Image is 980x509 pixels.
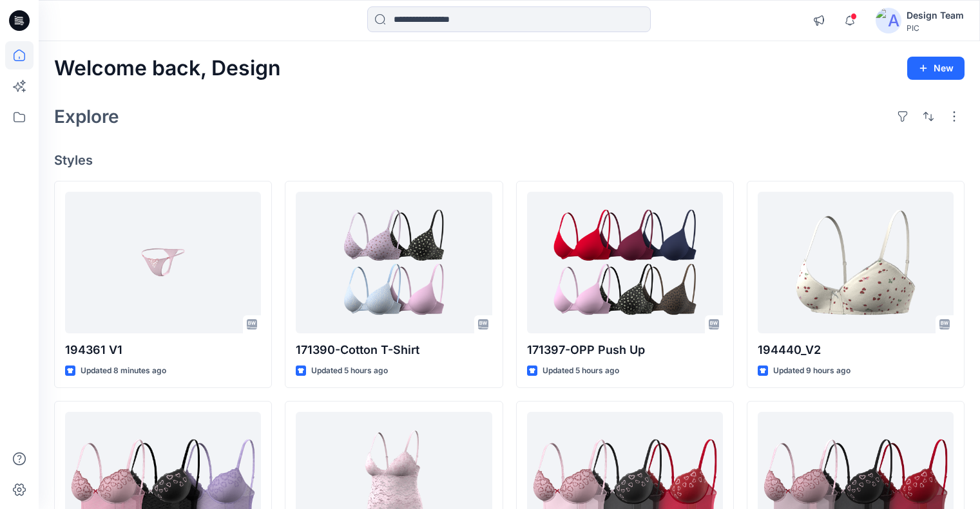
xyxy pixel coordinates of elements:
p: Updated 5 hours ago [543,364,619,378]
a: 171397-OPP Push Up [527,192,723,333]
p: Updated 5 hours ago [311,364,388,378]
a: 171390-Cotton T-Shirt [296,192,492,333]
p: 171397-OPP Push Up [527,341,723,359]
div: PIC [907,23,964,33]
p: 194440_V2 [758,341,954,359]
a: 194440_V2 [758,192,954,333]
p: Updated 9 hours ago [773,364,850,378]
img: avatar [876,8,901,33]
div: Design Team [907,8,964,23]
p: Updated 8 minutes ago [81,364,166,378]
a: 194361 V1 [65,192,261,333]
h2: Welcome back, Design [54,57,281,80]
h4: Styles [54,153,965,168]
p: 171390-Cotton T-Shirt [296,341,492,359]
button: New [907,57,965,80]
h2: Explore [54,106,119,127]
p: 194361 V1 [65,341,261,359]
